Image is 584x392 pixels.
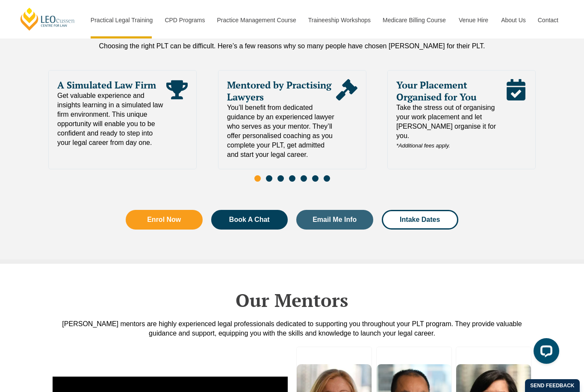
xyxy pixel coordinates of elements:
a: Practical Legal Training [84,2,159,38]
div: Read More [166,79,188,147]
div: Read More [336,79,357,159]
div: 1 / 7 [48,70,197,169]
a: Email Me Info [296,210,373,230]
span: Get valuable experience and insights learning in a simulated law firm environment. This unique op... [57,91,166,147]
a: Contact [531,2,565,38]
span: Book A Chat [229,216,270,223]
span: Go to slide 4 [289,175,295,182]
em: *Additional fees apply. [396,142,450,149]
div: [PERSON_NAME] mentors are highly experienced legal professionals dedicated to supporting you thro... [48,319,536,338]
a: Traineeship Workshops [302,2,376,38]
a: Enrol Now [126,210,203,230]
span: Go to slide 7 [324,175,330,182]
a: Medicare Billing Course [376,2,452,38]
a: Practice Management Course [211,2,302,38]
div: Choosing the right PLT can be difficult. Here’s a few reasons why so many people have chosen [PER... [48,41,536,51]
div: 2 / 7 [218,70,366,169]
span: Go to slide 5 [301,175,307,182]
div: 3 / 7 [387,70,536,169]
span: Go to slide 6 [312,175,319,182]
iframe: LiveChat chat widget [527,335,563,371]
a: Venue Hire [452,2,495,38]
h2: Our Mentors [48,289,536,311]
a: Book A Chat [211,210,288,230]
span: Enrol Now [147,216,181,223]
span: Your Placement Organised for You [396,79,505,103]
div: Read More [505,79,527,150]
a: About Us [495,2,531,38]
span: Intake Dates [400,216,440,223]
span: Take the stress out of organising your work placement and let [PERSON_NAME] organise it for you. [396,103,505,150]
a: CPD Programs [158,2,210,38]
div: Slides [48,70,536,186]
span: A Simulated Law Firm [57,79,166,91]
span: Go to slide 2 [266,175,272,182]
span: Go to slide 3 [277,175,284,182]
span: Mentored by Practising Lawyers [227,79,336,103]
a: [PERSON_NAME] Centre for Law [19,7,76,31]
span: Email Me Info [313,216,357,223]
a: Intake Dates [382,210,459,230]
span: Go to slide 1 [254,175,261,182]
span: You’ll benefit from dedicated guidance by an experienced lawyer who serves as your mentor. They’l... [227,103,336,159]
